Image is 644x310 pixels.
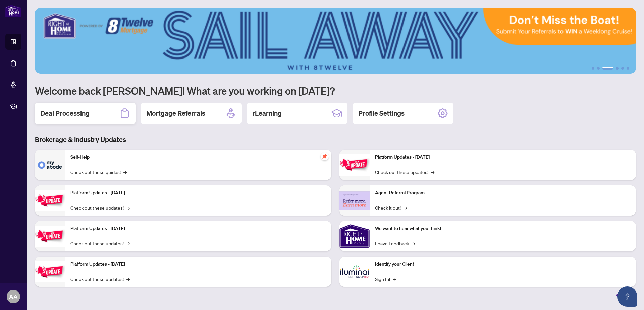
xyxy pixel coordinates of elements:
img: Self-Help [35,150,65,180]
a: Check out these guides!→ [70,168,127,176]
button: 2 [597,67,600,70]
img: We want to hear what you think! [339,221,370,251]
p: Platform Updates - [DATE] [70,189,326,197]
p: Self-Help [70,154,326,161]
h2: Profile Settings [358,109,405,118]
a: Check out these updates!→ [70,204,130,211]
span: → [126,275,130,283]
a: Check out these updates!→ [70,275,130,283]
span: → [126,240,130,247]
p: Identify your Client [375,261,631,268]
span: → [123,168,127,176]
img: Platform Updates - September 16, 2025 [35,190,65,211]
span: → [393,275,396,283]
p: Agent Referral Program [375,189,631,197]
button: 4 [616,67,619,70]
a: Check out these updates!→ [70,240,130,247]
p: Platform Updates - [DATE] [375,154,631,161]
h2: Mortgage Referrals [146,109,205,118]
span: AA [9,292,18,301]
button: 6 [627,67,629,70]
h2: Deal Processing [40,109,90,118]
img: Platform Updates - June 23, 2025 [339,154,370,176]
img: Platform Updates - July 21, 2025 [35,226,65,247]
a: Check it out!→ [375,204,407,211]
button: 5 [621,67,624,70]
span: → [412,240,415,247]
button: 3 [602,67,613,70]
h1: Welcome back [PERSON_NAME]! What are you working on [DATE]? [35,84,636,97]
span: → [404,204,407,211]
span: pushpin [321,152,329,160]
span: → [126,204,130,211]
p: Platform Updates - [DATE] [70,261,326,268]
img: logo [5,5,21,17]
button: 1 [592,67,594,70]
h2: rLearning [252,109,282,118]
button: Open asap [617,286,637,307]
img: Agent Referral Program [339,191,370,210]
h3: Brokerage & Industry Updates [35,135,636,144]
p: We want to hear what you think! [375,225,631,232]
a: Leave Feedback→ [375,240,415,247]
span: → [431,168,434,176]
img: Slide 2 [35,8,636,74]
p: Platform Updates - [DATE] [70,225,326,232]
a: Sign In!→ [375,275,396,283]
a: Check out these updates!→ [375,168,434,176]
img: Identify your Client [339,257,370,287]
img: Platform Updates - July 8, 2025 [35,261,65,282]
